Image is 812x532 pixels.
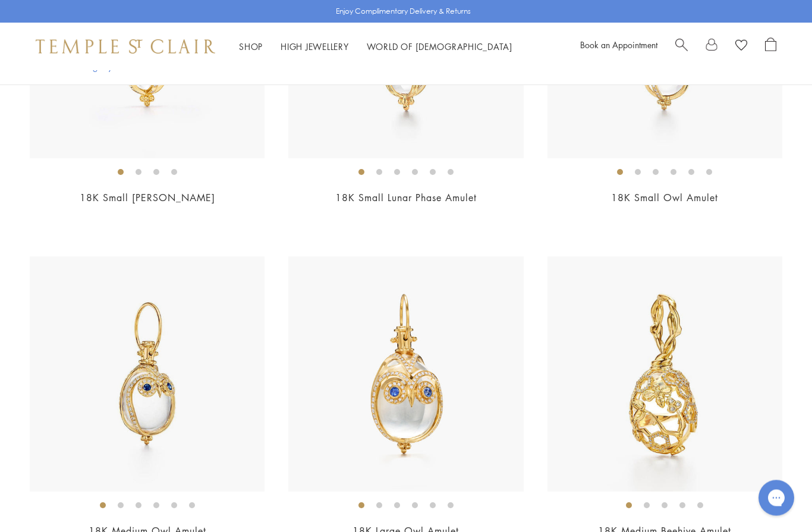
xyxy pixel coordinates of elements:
[765,37,776,55] a: Open Shopping Bag
[281,40,349,52] a: High JewelleryHigh Jewellery
[753,476,800,520] iframe: Gorgias live chat messenger
[735,37,747,55] a: View Wishlist
[580,39,657,51] a: Book an Appointment
[675,37,688,55] a: Search
[288,257,523,492] img: P51611-E11PVOWL
[367,40,512,52] a: World of [DEMOGRAPHIC_DATA]World of [DEMOGRAPHIC_DATA]
[611,192,718,205] a: 18K Small Owl Amulet
[80,192,215,205] a: 18K Small [PERSON_NAME]
[30,257,265,492] img: P51611-E11PVOWL
[336,5,471,17] p: Enjoy Complimentary Delivery & Returns
[36,39,215,54] img: Temple St. Clair
[547,257,782,492] img: P51853-E18BEE
[239,40,263,52] a: ShopShop
[335,192,477,205] a: 18K Small Lunar Phase Amulet
[239,39,512,54] nav: Main navigation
